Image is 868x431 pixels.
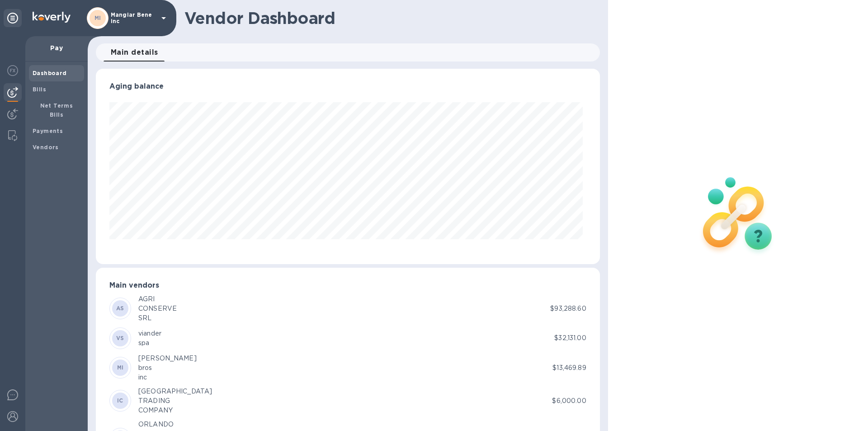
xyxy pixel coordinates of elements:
div: [PERSON_NAME] [138,354,197,363]
div: TRADING [138,396,212,406]
b: IC [117,397,123,404]
div: Unpin categories [4,9,22,27]
div: SRL [138,313,177,323]
div: AGRI [138,294,177,304]
div: ORLANDO [138,420,174,429]
div: [GEOGRAPHIC_DATA] [138,387,212,396]
p: Pay [33,43,80,52]
p: Mangiar Bene inc [111,12,156,24]
h3: Main vendors [109,281,586,290]
div: COMPANY [138,406,212,415]
div: bros [138,363,197,373]
b: Vendors [33,144,59,151]
img: Logo [33,12,71,23]
span: Main details [111,46,158,59]
h1: Vendor Dashboard [184,9,594,28]
b: Bills [33,86,46,93]
img: Foreign exchange [7,65,18,76]
h3: Aging balance [109,82,586,91]
p: $32,131.00 [554,333,586,343]
p: $93,288.60 [550,304,586,313]
b: VS [116,335,124,341]
div: spa [138,338,161,348]
div: viander [138,329,161,338]
b: AS [116,305,124,312]
p: $6,000.00 [552,396,586,406]
div: CONSERVE [138,304,177,313]
p: $13,469.89 [552,363,586,373]
div: inc [138,373,197,382]
b: Net Terms Bills [40,102,73,118]
b: Dashboard [33,70,67,76]
b: MI [117,364,124,371]
b: Payments [33,128,63,134]
b: MI [94,14,101,21]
